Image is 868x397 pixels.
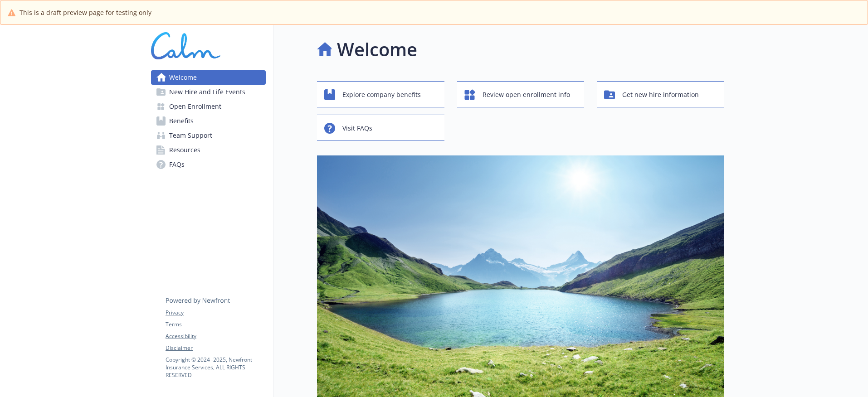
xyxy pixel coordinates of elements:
a: New Hire and Life Events [151,85,266,99]
button: Visit FAQs [317,115,444,141]
span: Team Support [169,128,212,143]
span: FAQs [169,157,185,172]
a: Disclaimer [166,344,265,352]
a: FAQs [151,157,266,172]
h1: Welcome [337,36,417,63]
span: Open Enrollment [169,99,221,114]
a: Terms [166,320,265,329]
a: Team Support [151,128,266,143]
a: Open Enrollment [151,99,266,114]
p: Copyright © 2024 - 2025 , Newfront Insurance Services, ALL RIGHTS RESERVED [166,356,265,379]
button: Review open enrollment info [457,81,585,107]
span: Visit FAQs [342,120,372,137]
a: Benefits [151,114,266,128]
a: Privacy [166,309,265,317]
button: Explore company benefits [317,81,444,107]
span: Explore company benefits [342,86,421,103]
button: Get new hire information [597,81,724,107]
span: New Hire and Life Events [169,85,245,99]
span: Benefits [169,114,194,128]
span: Get new hire information [622,86,699,103]
a: Welcome [151,70,266,85]
a: Resources [151,143,266,157]
span: Review open enrollment info [483,86,570,103]
span: Welcome [169,70,197,85]
span: Resources [169,143,200,157]
a: Accessibility [166,332,265,340]
span: This is a draft preview page for testing only [20,8,151,17]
